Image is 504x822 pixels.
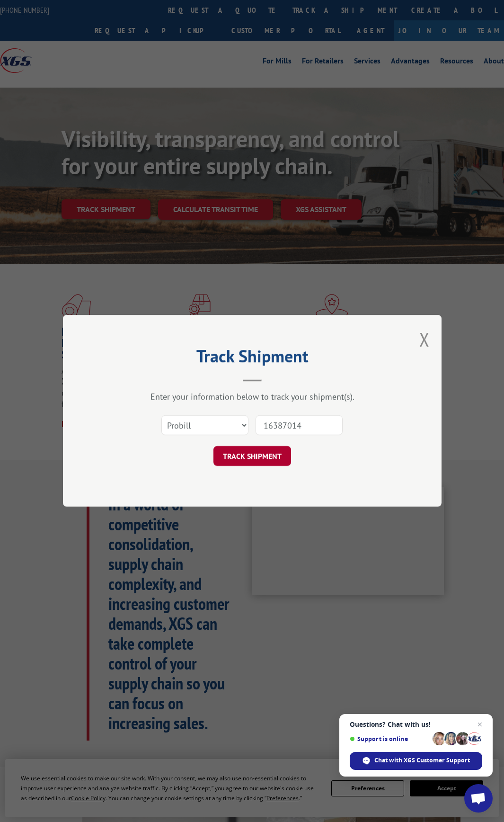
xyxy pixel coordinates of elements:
div: Open chat [464,784,493,813]
input: Number(s) [256,416,343,436]
div: Chat with XGS Customer Support [350,752,482,770]
div: Enter your information below to track your shipment(s). [110,392,394,402]
h2: Track Shipment [110,349,394,367]
button: Close modal [419,327,430,352]
span: Close chat [474,719,486,730]
span: Support is online [350,735,429,742]
span: Chat with XGS Customer Support [374,756,470,765]
button: TRACK SHIPMENT [213,447,291,466]
span: Questions? Chat with us! [350,721,482,728]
